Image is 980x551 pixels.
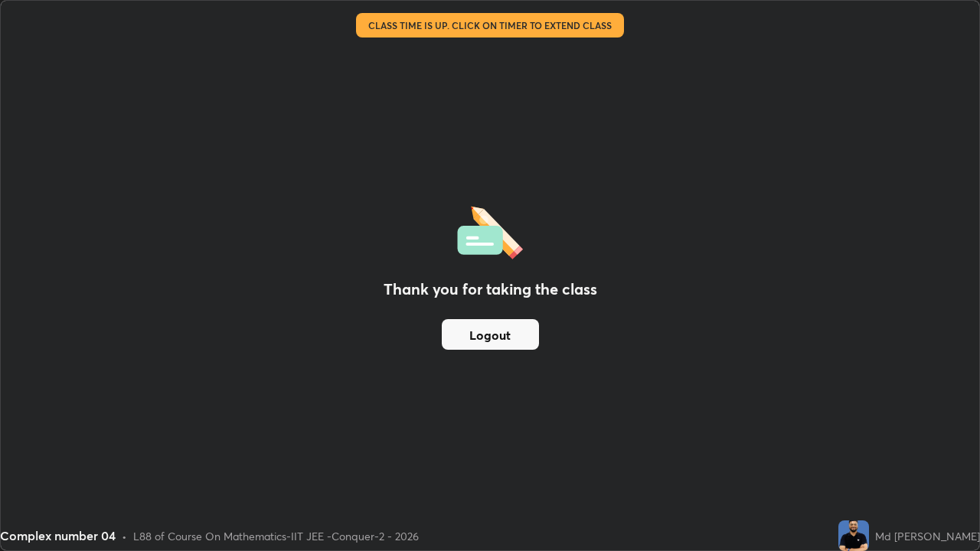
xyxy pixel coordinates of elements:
[442,319,539,350] button: Logout
[122,528,127,544] div: •
[133,528,419,544] div: L88 of Course On Mathematics-IIT JEE -Conquer-2 - 2026
[384,278,597,301] h2: Thank you for taking the class
[457,201,523,259] img: offlineFeedback.1438e8b3.svg
[875,528,980,544] div: Md [PERSON_NAME]
[838,520,869,551] img: 2958a625379348b7bd8472edfd5724da.jpg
